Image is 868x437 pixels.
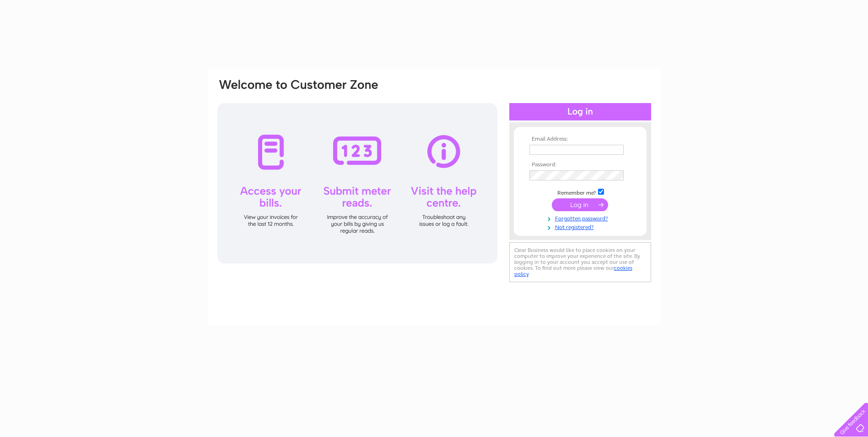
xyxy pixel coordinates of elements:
[529,222,633,231] a: Not registered?
[527,162,633,168] th: Password:
[552,198,608,211] input: Submit
[529,213,633,222] a: Forgotten password?
[527,136,633,142] th: Email Address:
[509,242,651,282] div: Clear Business would like to place cookies on your computer to improve your experience of the sit...
[527,187,633,197] td: Remember me?
[514,265,632,277] a: cookies policy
